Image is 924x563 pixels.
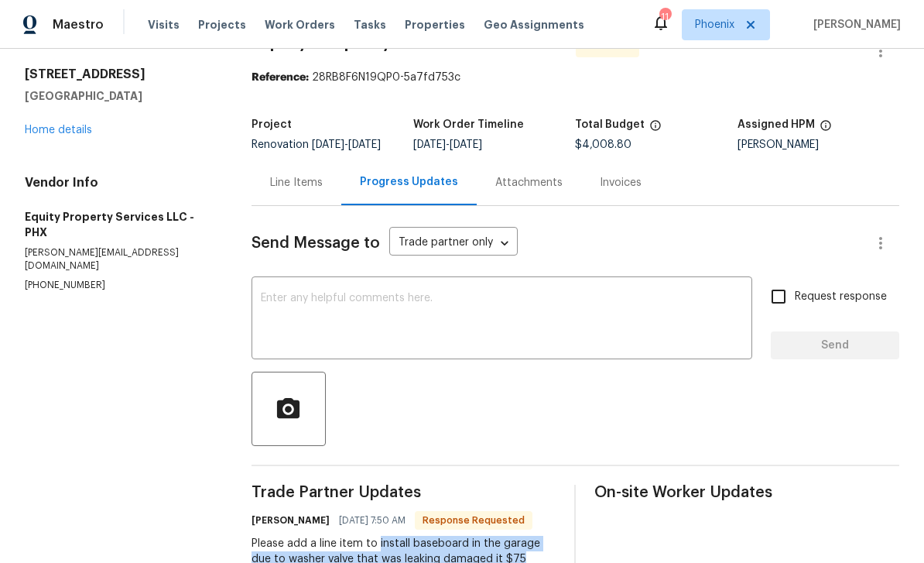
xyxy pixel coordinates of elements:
span: Work Orders [265,17,335,33]
span: $4,008.80 [575,139,631,150]
a: Home details [25,125,92,136]
h4: Vendor Info [25,175,214,191]
div: 28RB8F6N19QP0-5a7fd753c [252,70,899,85]
span: Projects [198,17,246,33]
h5: Equity Property Services LLC - PHX [25,209,214,240]
h5: Project [252,119,292,130]
span: Equity Property Services LLC - PHX [252,33,563,51]
p: [PHONE_NUMBER] [25,279,214,292]
span: [PERSON_NAME] [807,17,901,33]
div: Line Items [270,175,323,191]
span: Renovation [252,139,381,150]
div: Attachments [495,175,563,191]
span: Trade Partner Updates [252,485,556,500]
div: Invoices [600,175,642,191]
span: The total cost of line items that have been proposed by Opendoor. This sum includes line items th... [649,119,662,139]
div: 11 [659,9,670,25]
span: Tasks [354,19,386,30]
div: Trade partner only [389,231,518,256]
h5: Total Budget [575,119,645,130]
p: [PERSON_NAME][EMAIL_ADDRESS][DOMAIN_NAME] [25,246,214,273]
span: Maestro [53,17,104,33]
h6: [PERSON_NAME] [252,513,330,528]
span: Phoenix [695,17,734,33]
span: [DATE] 7:50 AM [339,513,406,528]
span: [DATE] [450,139,482,150]
span: The hpm assigned to this work order. [820,119,832,139]
span: - [413,139,482,150]
h2: [STREET_ADDRESS] [25,67,214,82]
div: Progress Updates [360,174,458,190]
span: [DATE] [348,139,381,150]
span: On-site Worker Updates [594,485,899,500]
span: [DATE] [312,139,344,150]
div: [PERSON_NAME] [737,139,899,150]
span: - [312,139,381,150]
span: Properties [405,17,465,33]
span: Geo Assignments [484,17,584,33]
span: Response Requested [416,513,531,528]
b: Reference: [252,72,309,83]
span: Visits [148,17,180,33]
span: [DATE] [413,139,446,150]
span: Send Message to [252,235,380,251]
h5: Work Order Timeline [413,119,524,130]
span: Request response [795,289,887,305]
h5: [GEOGRAPHIC_DATA] [25,88,214,104]
h5: Assigned HPM [737,119,815,130]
